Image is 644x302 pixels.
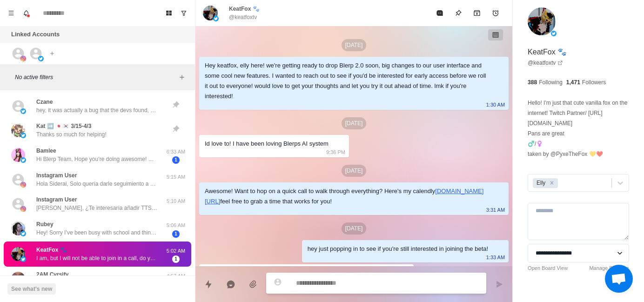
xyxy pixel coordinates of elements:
p: Linked Accounts [11,30,60,39]
span: 1 [172,156,180,164]
button: Archive [468,4,486,22]
p: @keatfoxtv [229,13,257,21]
div: Remove Elly [547,178,557,188]
button: Quick replies [199,275,218,294]
p: No active filters [15,73,176,81]
p: 5:15 AM [164,173,188,181]
p: 2AM Cvrsify [36,270,68,279]
img: picture [551,31,557,36]
p: KeatFox 🐾 [36,246,67,254]
button: Board View [161,6,176,20]
p: Hey! Sorry I’ve been busy with school and things so I don’t know if I will have time for a call. ... [36,228,157,237]
img: picture [38,56,44,61]
p: [DATE] [342,222,367,235]
span: 1 [172,255,180,263]
img: picture [11,221,25,235]
p: 1,471 [566,78,580,87]
a: Open chat [605,265,633,293]
img: picture [20,231,26,236]
img: picture [11,272,25,286]
div: Hey keatfox, elly here! we're getting ready to drop Blerp 2.0 soon, big changes to our user inter... [205,60,488,101]
p: Instagram User [36,195,77,204]
button: See what's new [7,283,56,295]
p: [DATE] [342,117,367,129]
span: 1 [172,230,180,238]
div: Awesome! Want to hop on a quick call to walk through everything? Here's my calendly feel free to ... [205,186,488,207]
button: Pin [449,4,468,22]
p: Kat ➡️ 🇯🇵🇰🇷 3/15-4/3 [36,122,91,130]
img: picture [11,247,25,261]
a: @keatfoxtv [528,59,563,67]
p: 3:31 AM [486,205,505,215]
p: 5:10 AM [164,197,188,205]
p: Hola Sideral, Solo quería darle seguimiento a mi mensaje anterior 👋. Estamos invitando a un grupo... [36,180,157,188]
p: Czane [36,98,53,106]
p: Following [539,78,563,87]
p: [PERSON_NAME], ¿Te interesaría añadir TTS con voces de personajes famosos o alertas de sonido a t... [36,204,157,212]
button: Add account [47,48,58,59]
p: KeatFox 🐾 [229,5,260,13]
p: 5:02 AM [164,247,188,255]
p: [DATE] [342,39,367,51]
button: Add media [244,275,262,294]
p: 4:57 AM [164,272,188,280]
p: KeatFox 🐾 [528,47,567,58]
img: picture [203,6,218,20]
p: 6:33 AM [164,148,188,156]
p: [DATE] [342,165,367,177]
a: Manage Statuses [589,264,629,272]
img: picture [528,7,556,35]
img: picture [20,256,26,262]
img: picture [20,56,26,61]
div: Id love to! I have been loving Blerps AI system [205,139,329,149]
p: Hi Blerp Team, Hope you’re doing awesome! My name’s [PERSON_NAME], and I’m a DJ who’s deeply conn... [36,155,157,163]
img: picture [11,123,25,137]
img: picture [213,16,219,21]
img: picture [20,182,26,188]
p: hey, it was actually a bug that the devs found, they had pushed up a short-term fix while they pa... [36,106,157,114]
p: 1:30 AM [486,100,505,110]
button: Mark as read [430,4,449,22]
button: Reply with AI [221,275,240,294]
p: Thanks so much for helping! [36,130,107,139]
p: Bamlee [36,147,56,155]
button: Menu [4,6,19,20]
button: Notifications [19,6,34,20]
a: Open Board View [528,264,568,272]
img: picture [20,157,26,163]
div: Elly [534,178,547,188]
button: Show unread conversations [176,6,191,20]
p: 1:33 AM [486,252,505,262]
p: Instagram User [36,171,77,180]
p: Followers [582,78,606,87]
img: picture [20,133,26,138]
div: hey just popping in to see if you're still interested in joining the beta! [308,244,488,254]
button: Send message [490,275,509,294]
p: 388 [528,78,537,87]
p: Rubey [36,220,54,228]
p: 9:36 PM [326,147,345,157]
p: 5:06 AM [164,221,188,229]
img: picture [11,148,25,162]
img: picture [20,108,26,114]
button: Add reminder [486,4,505,22]
button: Add filters [176,72,188,83]
p: Hello! I'm just that cute vanilla fox on the internet! Twitch Partner/ [URL][DOMAIN_NAME] Pans ar... [528,98,629,159]
img: picture [20,206,26,212]
p: I am, but I will not be able to join in a call, do you have another option? [36,254,157,262]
